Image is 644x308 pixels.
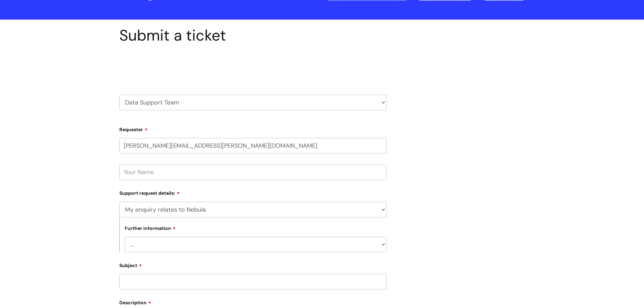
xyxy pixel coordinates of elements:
[119,260,386,268] label: Subject
[119,124,386,133] label: Requester
[119,164,386,180] input: Your Name
[119,26,386,45] h1: Submit a ticket
[119,138,386,153] input: Email
[119,298,386,306] label: Description
[119,60,386,73] h2: Select issue type
[119,188,386,196] label: Support request details:
[125,224,176,231] label: Further information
